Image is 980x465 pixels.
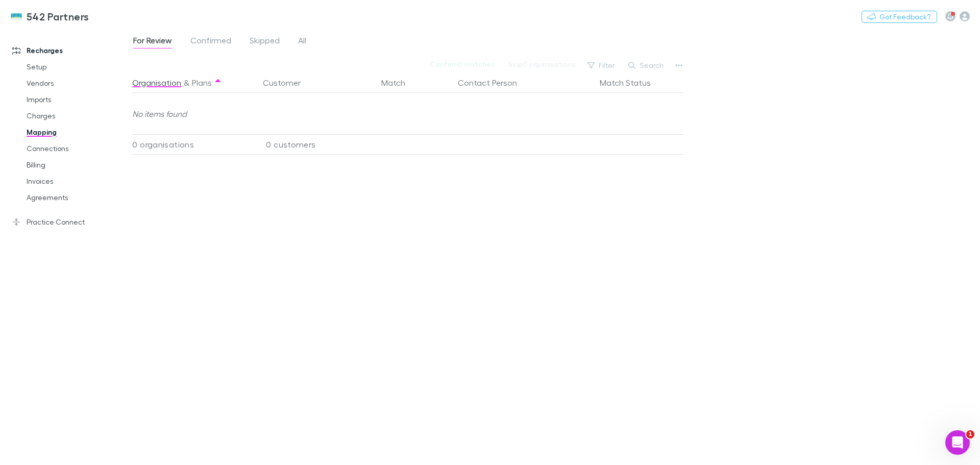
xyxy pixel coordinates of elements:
[27,10,89,22] h3: 542 Partners
[250,35,280,48] span: Skipped
[16,157,138,173] a: Billing
[381,72,418,93] button: Match
[2,214,138,230] a: Practice Connect
[2,42,138,59] a: Recharges
[10,10,22,22] img: 542 Partners's Logo
[945,430,970,455] iframe: Intercom live chat
[16,124,138,140] a: Mapping
[298,35,306,48] span: All
[192,72,212,93] button: Plans
[16,108,138,124] a: Charges
[132,72,181,93] button: Organisation
[255,134,377,155] div: 0 customers
[133,35,172,48] span: For Review
[4,4,95,29] a: 542 Partners
[132,93,678,134] div: No items found
[862,11,937,23] button: Got Feedback?
[16,59,138,75] a: Setup
[16,140,138,157] a: Connections
[16,75,138,91] a: Vendors
[623,59,670,71] button: Search
[582,59,621,71] button: Filter
[16,91,138,108] a: Imports
[16,189,138,206] a: Agreements
[132,134,255,155] div: 0 organisations
[263,72,313,93] button: Customer
[600,72,663,93] button: Match Status
[966,430,974,438] span: 1
[501,58,582,70] button: Skip0 organisations
[132,72,251,93] div: &
[423,58,501,70] button: Confirm0 matches
[458,72,529,93] button: Contact Person
[16,173,138,189] a: Invoices
[190,35,231,48] span: Confirmed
